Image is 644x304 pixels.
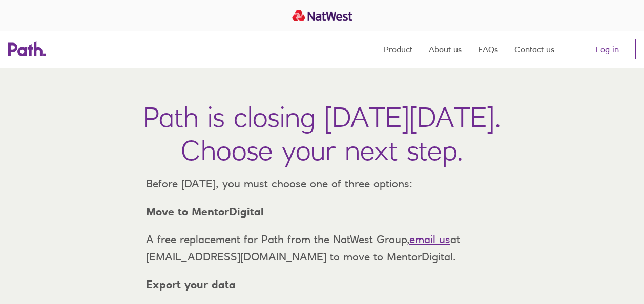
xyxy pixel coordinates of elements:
[146,278,236,291] strong: Export your data
[429,31,462,68] a: About us
[514,31,554,68] a: Contact us
[138,175,507,192] p: Before [DATE], you must choose one of three options:
[409,233,450,246] a: email us
[478,31,498,68] a: FAQs
[138,231,507,265] p: A free replacement for Path from the NatWest Group, at [EMAIL_ADDRESS][DOMAIN_NAME] to move to Me...
[384,31,412,68] a: Product
[143,100,501,167] h1: Path is closing [DATE][DATE]. Choose your next step.
[579,39,636,59] a: Log in
[146,205,264,218] strong: Move to MentorDigital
